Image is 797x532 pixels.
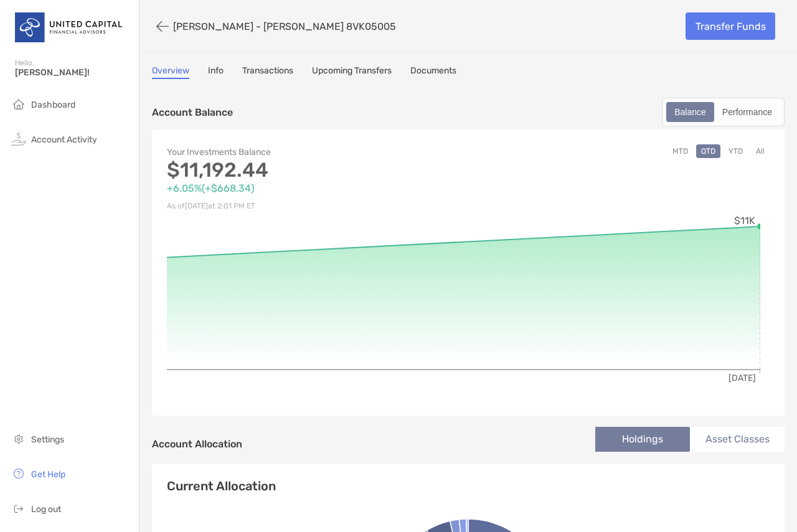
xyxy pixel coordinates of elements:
[208,65,224,79] a: Info
[11,131,26,146] img: activity icon
[167,162,468,178] p: $11,192.44
[31,504,61,515] span: Log out
[729,373,756,383] tspan: [DATE]
[167,144,468,160] p: Your Investments Balance
[312,65,392,79] a: Upcoming Transfers
[667,144,693,158] button: MTD
[696,144,720,158] button: QTD
[31,134,97,145] span: Account Activity
[15,5,124,50] img: United Capital Logo
[690,427,785,452] li: Asset Classes
[724,144,748,158] button: YTD
[152,65,189,79] a: Overview
[152,105,233,120] p: Account Balance
[11,501,26,516] img: logout icon
[11,466,26,481] img: get-help icon
[167,478,276,493] h4: Current Allocation
[173,21,396,32] p: [PERSON_NAME] - [PERSON_NAME] 8VK05005
[11,431,26,446] img: settings icon
[167,198,468,214] p: As of [DATE] at 2:01 PM ET
[686,12,775,40] a: Transfer Funds
[662,98,785,126] div: segmented control
[31,100,75,110] span: Dashboard
[667,103,713,121] div: Balance
[167,180,468,196] p: +6.05% ( +$668.34 )
[31,434,64,445] span: Settings
[11,96,26,111] img: household icon
[410,65,456,79] a: Documents
[152,438,242,450] h4: Account Allocation
[15,67,131,78] span: [PERSON_NAME]!
[734,215,755,226] tspan: $11K
[31,469,65,480] span: Get Help
[715,103,779,121] div: Performance
[751,144,770,158] button: All
[242,65,293,79] a: Transactions
[595,427,690,452] li: Holdings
